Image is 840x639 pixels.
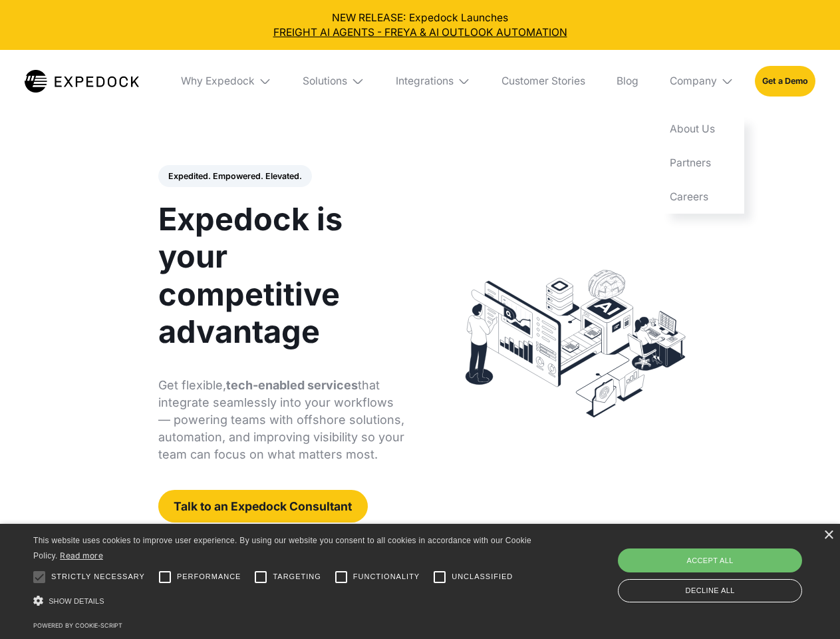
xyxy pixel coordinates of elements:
div: Solutions [303,75,347,88]
div: Show details [33,592,536,610]
a: FREIGHT AI AGENTS - FREYA & AI OUTLOOK AUTOMATION [11,25,830,40]
a: Customer Stories [491,50,595,112]
span: Unclassified [452,571,513,582]
div: Company [659,50,744,112]
span: This website uses cookies to improve user experience. By using our website you consent to all coo... [33,536,531,560]
a: Partners [659,146,744,180]
a: Talk to an Expedock Consultant [158,490,368,523]
div: Integrations [385,50,481,112]
a: About Us [659,112,744,146]
a: Careers [659,180,744,214]
div: Solutions [293,50,375,112]
span: Show details [49,597,104,605]
a: Blog [606,50,648,112]
a: Read more [60,550,103,560]
div: Integrations [396,75,454,88]
p: Get flexible, that integrate seamlessly into your workflows — powering teams with offshore soluti... [158,377,405,463]
a: Get a Demo [755,66,815,96]
div: Company [670,75,717,88]
h1: Expedock is your competitive advantage [158,200,405,350]
span: Functionality [353,571,420,582]
div: Why Expedock [170,50,282,112]
span: Targeting [273,571,321,582]
nav: Company [659,112,744,214]
div: NEW RELEASE: Expedock Launches [11,11,830,40]
span: Performance [177,571,241,582]
strong: tech-enabled services [226,378,358,392]
div: Why Expedock [181,75,255,88]
iframe: Chat Widget [619,495,840,639]
span: Strictly necessary [51,571,145,582]
a: Powered by cookie-script [33,622,122,629]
